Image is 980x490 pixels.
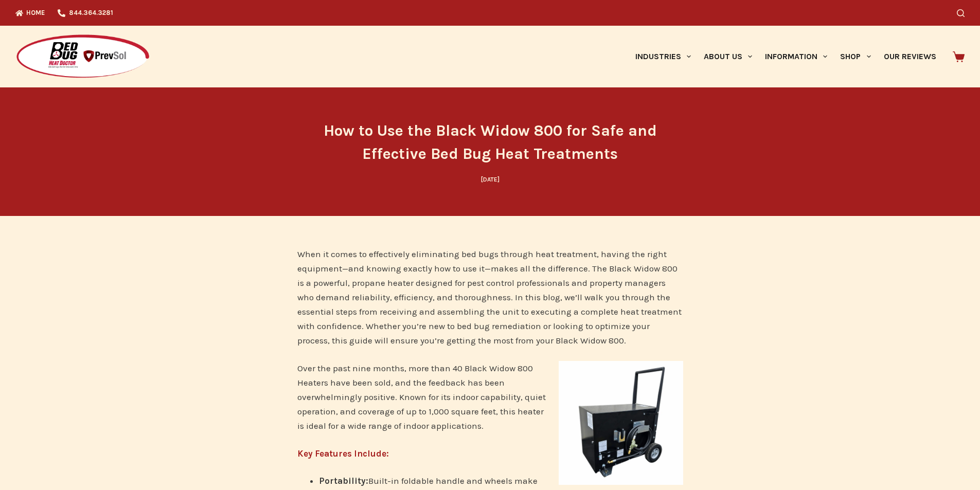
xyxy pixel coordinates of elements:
[297,448,389,459] strong: Key Features Include:
[319,476,368,486] strong: Portability:
[957,9,965,17] button: Search
[629,26,697,87] a: Industries
[297,361,546,433] p: Over the past nine months, more than 40 Black Widow 800 Heaters have been sold, and the feedback ...
[834,26,877,87] a: Shop
[629,26,942,87] nav: Primary
[481,176,500,183] time: [DATE]
[297,247,683,348] p: When it comes to effectively eliminating bed bugs through heat treatment, having the right equipm...
[877,26,942,87] a: Our Reviews
[697,26,758,87] a: About Us
[759,26,834,87] a: Information
[297,119,683,166] h1: How to Use the Black Widow 800 for Safe and Effective Bed Bug Heat Treatments
[15,34,150,80] img: Prevsol/Bed Bug Heat Doctor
